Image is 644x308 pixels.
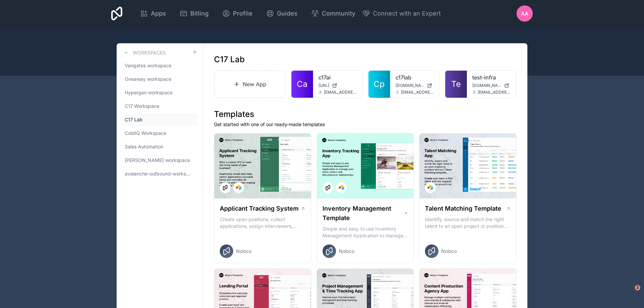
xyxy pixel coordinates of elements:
span: [DOMAIN_NAME] [472,83,501,88]
a: Profile [217,6,258,21]
span: Vangates workspace [125,62,171,69]
a: Community [306,6,361,21]
span: Noloco [339,248,354,255]
a: Ca [291,71,313,98]
img: Airtable Logo [428,185,433,190]
h1: C17 Lab [214,54,245,65]
span: Cp [374,79,385,90]
span: Te [451,79,461,90]
p: Get started with one of our ready-made templates [214,121,517,128]
span: ColdIQ Workspace [125,130,166,137]
a: ColdIQ Workspace [122,127,197,139]
p: Create open positions, collect applications, assign interviewers, centralise candidate feedback a... [220,216,306,230]
span: [DOMAIN_NAME] [396,83,425,88]
span: [EMAIL_ADDRESS][DOMAIN_NAME] [324,90,357,95]
button: Connect with an Expert [362,9,441,18]
a: Workspaces [122,49,166,57]
span: Noloco [441,248,457,255]
a: New App [214,70,286,98]
p: Simple and easy to use Inventory Management Application to manage your stock, orders and Manufact... [323,226,408,239]
h1: Applicant Tracking System [220,204,299,213]
a: Guides [261,6,303,21]
span: Community [322,9,355,18]
a: C17 Lab [122,114,197,126]
a: c17ai [318,73,357,81]
a: Hypergen workspace [122,87,197,99]
span: Guides [277,9,297,18]
a: [DOMAIN_NAME] [472,83,511,88]
span: [EMAIL_ADDRESS] [401,90,434,95]
p: Identify, source and match the right talent to an open project or position with our Talent Matchi... [425,216,511,230]
span: 2 [635,285,640,290]
a: [PERSON_NAME]-workspace [122,154,197,166]
img: Airtable Logo [339,185,344,190]
span: Billing [190,9,209,18]
a: Vangates workspace [122,60,197,72]
span: Ca [297,79,307,90]
span: Hypergen workspace [125,89,172,96]
span: [EMAIL_ADDRESS][DOMAIN_NAME] [478,90,511,95]
span: Sales Automation [125,143,163,150]
span: avalanche-outbound-workspace [125,170,192,177]
span: [PERSON_NAME]-workspace [125,157,190,164]
a: [URL] [318,83,357,88]
a: Oneaway workspace [122,73,197,85]
a: c17lab [396,73,434,81]
span: Aa [521,9,528,18]
span: Apps [151,9,166,18]
a: Te [445,71,467,98]
span: Profile [233,9,253,18]
h1: Inventory Management Template [323,204,404,223]
span: [URL] [318,83,329,88]
span: Oneaway workspace [125,76,171,82]
a: Cp [368,71,390,98]
h3: Workspaces [133,49,166,56]
a: Sales Automation [122,141,197,153]
a: test-infra [472,73,511,81]
h1: Templates [214,109,517,120]
span: Connect with an Expert [373,9,441,18]
a: [DOMAIN_NAME] [396,83,434,88]
h1: Talent Matching Template [425,204,501,213]
iframe: Intercom live chat [621,285,637,301]
span: Noloco [236,248,252,255]
span: C17 Lab [125,116,143,123]
a: Apps [135,6,171,21]
a: Billing [174,6,214,21]
span: C17 Workspace [125,103,159,110]
img: Airtable Logo [236,185,241,190]
a: C17 Workspace [122,100,197,112]
a: avalanche-outbound-workspace [122,168,197,180]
